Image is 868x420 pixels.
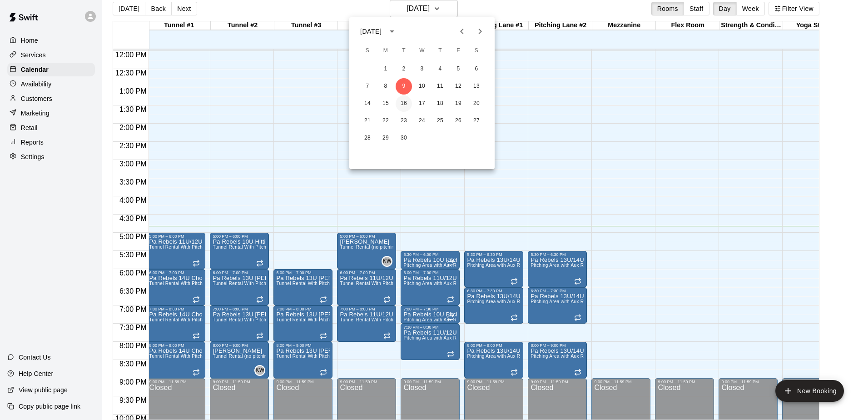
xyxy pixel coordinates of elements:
[396,78,412,95] button: 9
[359,130,376,146] button: 28
[384,24,400,39] button: calendar view is open, switch to year view
[359,42,376,60] span: Sunday
[414,113,430,129] button: 24
[359,113,376,129] button: 21
[414,78,430,95] button: 10
[396,130,412,146] button: 30
[377,61,394,77] button: 1
[432,78,448,95] button: 11
[360,27,382,36] div: [DATE]
[396,95,412,112] button: 16
[432,95,448,112] button: 18
[450,78,466,95] button: 12
[377,130,394,146] button: 29
[396,113,412,129] button: 23
[414,42,430,60] span: Wednesday
[396,61,412,77] button: 2
[453,22,471,40] button: Previous month
[359,95,376,112] button: 14
[359,78,376,95] button: 7
[450,113,466,129] button: 26
[450,61,466,77] button: 5
[471,22,489,40] button: Next month
[396,42,412,60] span: Tuesday
[414,61,430,77] button: 3
[432,61,448,77] button: 4
[432,113,448,129] button: 25
[468,78,485,95] button: 13
[450,42,466,60] span: Friday
[432,42,448,60] span: Thursday
[468,95,485,112] button: 20
[377,78,394,95] button: 8
[414,95,430,112] button: 17
[450,95,466,112] button: 19
[377,113,394,129] button: 22
[468,61,485,77] button: 6
[377,42,394,60] span: Monday
[468,113,485,129] button: 27
[468,42,485,60] span: Saturday
[377,95,394,112] button: 15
